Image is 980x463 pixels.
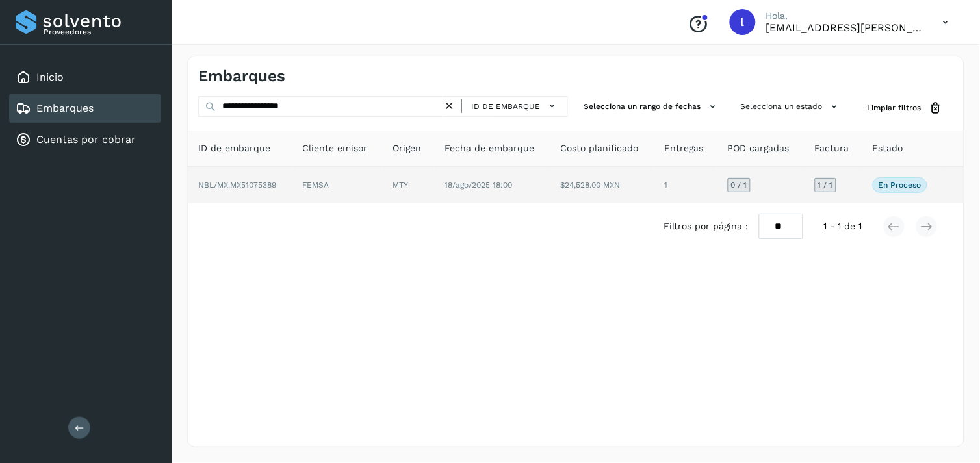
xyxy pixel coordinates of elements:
a: Inicio [36,71,64,83]
p: Proveedores [44,27,156,36]
p: En proceso [879,181,922,190]
div: Inicio [9,63,161,92]
p: Hola, [766,10,922,21]
span: 1 / 1 [818,181,833,189]
span: Estado [873,142,903,155]
span: Filtros por página : [664,219,749,233]
h4: Embarques [198,67,285,86]
td: MTY [382,167,434,203]
span: ID de embarque [471,101,540,112]
span: NBL/MX.MX51075389 [198,181,276,190]
span: Cliente emisor [302,142,367,155]
span: Limpiar filtros [868,102,922,114]
span: 0 / 1 [731,181,747,189]
span: Factura [815,142,849,155]
span: POD cargadas [728,142,790,155]
button: Selecciona un rango de fechas [579,96,725,118]
p: lauraamalia.castillo@xpertal.com [766,21,922,34]
a: Cuentas por cobrar [36,133,136,145]
td: FEMSA [292,167,382,203]
div: Embarques [9,94,161,123]
td: 1 [654,167,717,203]
span: Fecha de embarque [445,142,534,155]
span: ID de embarque [198,142,270,155]
button: Selecciona un estado [736,96,847,118]
td: $24,528.00 MXN [550,167,654,203]
span: Costo planificado [561,142,639,155]
button: ID de embarque [467,97,563,116]
button: Limpiar filtros [857,96,953,120]
div: Cuentas por cobrar [9,125,161,154]
a: Embarques [36,102,94,114]
span: 1 - 1 de 1 [824,219,862,233]
span: Origen [393,142,421,155]
span: Entregas [665,142,704,155]
span: 18/ago/2025 18:00 [445,181,512,190]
